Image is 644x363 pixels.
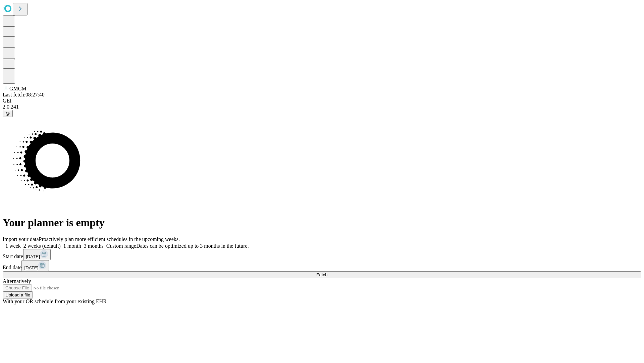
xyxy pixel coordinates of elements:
[3,260,641,271] div: End date
[84,243,104,249] span: 3 months
[3,216,641,229] h1: Your planner is empty
[3,110,13,117] button: @
[39,236,180,242] span: Proactively plan more efficient schedules in the upcoming weeks.
[24,265,38,270] span: [DATE]
[3,236,39,242] span: Import your data
[23,243,61,249] span: 2 weeks (default)
[23,249,51,260] button: [DATE]
[26,254,40,259] span: [DATE]
[136,243,249,249] span: Dates can be optimized up to 3 months in the future.
[3,98,641,104] div: GEI
[63,243,81,249] span: 1 month
[5,111,10,116] span: @
[3,291,33,298] button: Upload a file
[5,243,21,249] span: 1 week
[3,104,641,110] div: 2.0.241
[3,278,31,284] span: Alternatively
[3,249,641,260] div: Start date
[9,86,26,91] span: GMCM
[3,271,641,278] button: Fetch
[106,243,136,249] span: Custom range
[21,260,49,271] button: [DATE]
[3,298,107,304] span: With your OR schedule from your existing EHR
[316,272,327,277] span: Fetch
[3,92,45,97] span: Last fetch: 08:27:40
